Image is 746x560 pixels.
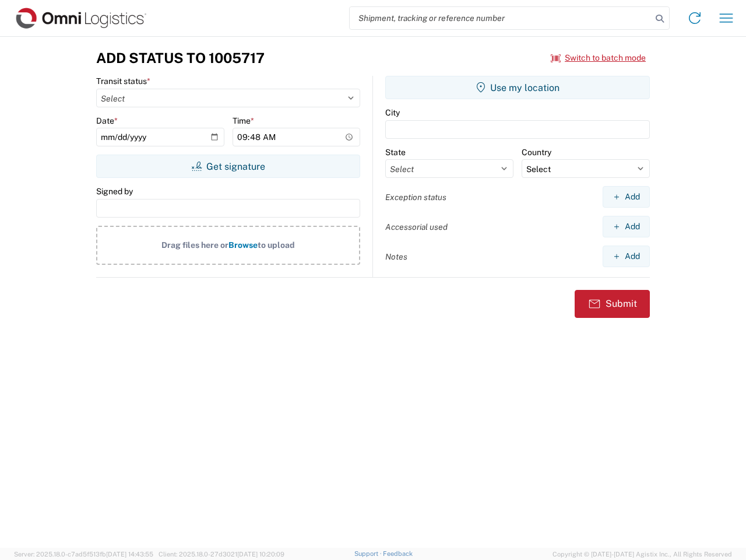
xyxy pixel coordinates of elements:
[385,107,400,118] label: City
[233,116,254,126] label: Time
[385,192,446,202] label: Exception status
[96,116,118,126] label: Date
[14,551,153,558] span: Server: 2025.18.0-c7ad5f513fb
[96,155,360,178] button: Get signature
[553,549,732,559] span: Copyright © [DATE]-[DATE] Agistix Inc., All Rights Reserved
[258,240,295,250] span: to upload
[575,290,650,318] button: Submit
[354,550,383,557] a: Support
[385,147,406,157] label: State
[603,186,650,208] button: Add
[603,246,650,267] button: Add
[237,551,284,558] span: [DATE] 10:20:09
[96,76,150,86] label: Transit status
[96,186,133,197] label: Signed by
[350,7,652,29] input: Shipment, tracking or reference number
[385,251,407,262] label: Notes
[603,216,650,237] button: Add
[383,550,413,557] a: Feedback
[159,551,284,558] span: Client: 2025.18.0-27d3021
[161,240,228,250] span: Drag files here or
[385,222,448,232] label: Accessorial used
[228,240,258,250] span: Browse
[106,551,153,558] span: [DATE] 14:43:55
[522,147,551,157] label: Country
[96,50,265,66] h3: Add Status to 1005717
[551,48,646,68] button: Switch to batch mode
[385,76,650,99] button: Use my location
